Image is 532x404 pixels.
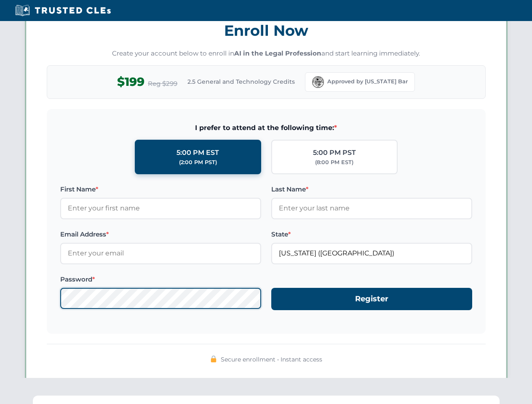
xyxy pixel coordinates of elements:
[271,198,472,219] input: Enter your last name
[271,288,472,310] button: Register
[60,274,261,284] label: Password
[148,79,177,89] span: Reg $299
[271,243,472,264] input: Florida (FL)
[210,356,217,362] img: 🔒
[60,229,261,239] label: Email Address
[117,72,144,91] span: $199
[60,122,472,133] span: I prefer to attend at the following time:
[60,184,261,194] label: First Name
[271,184,472,194] label: Last Name
[327,77,408,86] span: Approved by [US_STATE] Bar
[221,355,322,364] span: Secure enrollment • Instant access
[60,243,261,264] input: Enter your email
[47,49,486,58] p: Create your account below to enroll in and start learning immediately.
[234,49,321,57] strong: AI in the Legal Profession
[176,147,219,158] div: 5:00 PM EST
[47,17,486,44] h3: Enroll Now
[179,158,217,167] div: (2:00 PM PST)
[312,76,324,88] img: Florida Bar
[271,229,472,239] label: State
[60,198,261,219] input: Enter your first name
[13,4,113,17] img: Trusted CLEs
[315,158,353,167] div: (8:00 PM EST)
[187,77,295,86] span: 2.5 General and Technology Credits
[313,147,356,158] div: 5:00 PM PST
